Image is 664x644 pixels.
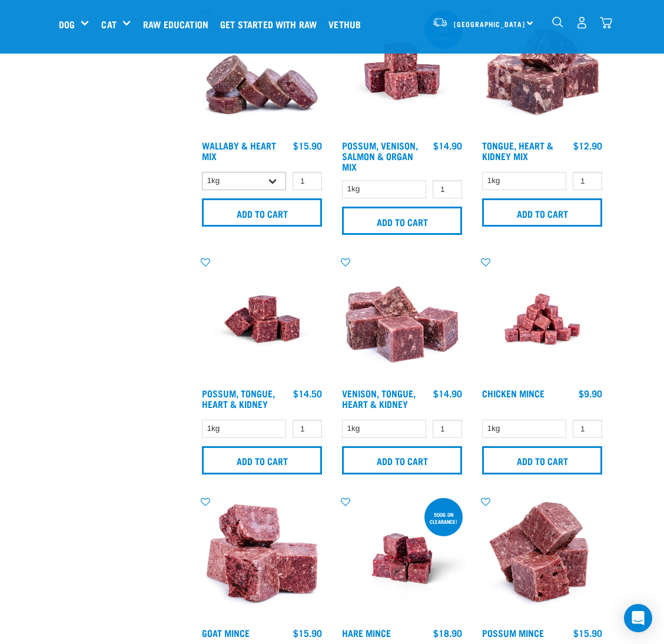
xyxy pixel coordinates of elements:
[573,628,602,638] div: $15.90
[342,142,418,169] a: Possum, Venison, Salmon & Organ Mix
[202,630,250,635] a: Goat Mince
[482,630,544,635] a: Possum Mince
[339,496,465,622] img: Raw Essentials Hare Mince Raw Bites For Cats & Dogs
[339,256,465,382] img: Pile Of Cubed Venison Tongue Mix For Pets
[199,496,325,622] img: 1077 Wild Goat Mince 01
[579,388,602,399] div: $9.90
[573,140,602,151] div: $12.90
[433,420,462,438] input: 1
[202,198,322,227] input: Add to cart
[59,17,75,31] a: Dog
[342,446,462,474] input: Add to cart
[202,390,275,406] a: Possum, Tongue, Heart & Kidney
[339,8,465,134] img: Possum Venison Salmon Organ 1626
[454,22,525,26] span: [GEOGRAPHIC_DATA]
[573,420,602,438] input: 1
[293,172,322,190] input: 1
[202,142,276,158] a: Wallaby & Heart Mix
[479,8,605,134] img: 1167 Tongue Heart Kidney Mix 01
[600,16,612,29] img: home-icon@2x.png
[293,388,322,399] div: $14.50
[326,1,370,48] a: Vethub
[624,604,652,632] div: Open Intercom Messenger
[202,446,322,474] input: Add to cart
[479,496,605,622] img: 1102 Possum Mince 01
[433,140,462,151] div: $14.90
[576,16,588,29] img: user.png
[199,256,325,382] img: Possum Tongue Heart Kidney 1682
[293,140,322,151] div: $15.90
[342,390,416,406] a: Venison, Tongue, Heart & Kidney
[293,420,322,438] input: 1
[482,142,553,158] a: Tongue, Heart & Kidney Mix
[101,17,116,31] a: Cat
[342,207,462,235] input: Add to cart
[433,628,462,638] div: $18.90
[552,16,563,28] img: home-icon-1@2x.png
[482,446,602,474] input: Add to cart
[433,180,462,198] input: 1
[342,630,391,635] a: Hare Mince
[479,256,605,382] img: Chicken M Ince 1613
[573,172,602,190] input: 1
[199,8,325,134] img: 1093 Wallaby Heart Medallions 01
[217,1,326,48] a: Get started with Raw
[482,390,545,396] a: Chicken Mince
[140,1,217,48] a: Raw Education
[482,198,602,227] input: Add to cart
[432,17,448,28] img: van-moving.png
[424,506,463,530] div: 500g on clearance!
[433,388,462,399] div: $14.90
[293,628,322,638] div: $15.90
